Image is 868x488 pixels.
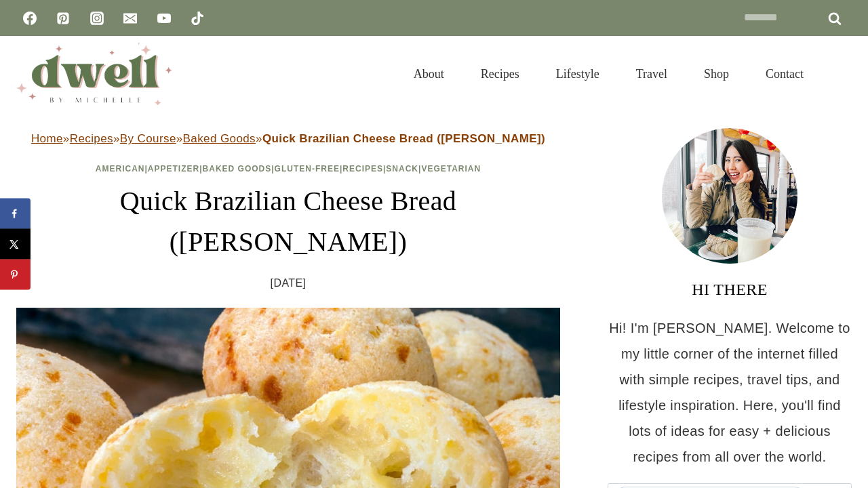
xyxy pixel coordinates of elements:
[386,164,418,174] a: Snack
[203,164,272,174] a: Baked Goods
[747,50,822,98] a: Contact
[50,5,77,32] a: Pinterest
[151,5,178,32] a: YouTube
[829,62,852,85] button: View Search Form
[618,50,686,98] a: Travel
[117,5,144,32] a: Email
[462,50,538,98] a: Recipes
[342,164,383,174] a: Recipes
[538,50,618,98] a: Lifestyle
[16,181,560,262] h1: Quick Brazilian Cheese Bread ([PERSON_NAME])
[16,43,172,105] img: DWELL by michelle
[31,132,63,145] a: Home
[421,164,481,174] a: Vegetarian
[148,164,199,174] a: Appetizer
[31,132,545,145] span: » » » »
[184,5,211,32] a: TikTok
[70,132,113,145] a: Recipes
[686,50,747,98] a: Shop
[271,273,307,293] time: [DATE]
[96,164,145,174] a: American
[96,164,481,174] span: | | | | | |
[395,50,822,98] nav: Primary Navigation
[275,164,340,174] a: Gluten-Free
[608,277,852,302] h3: HI THERE
[16,5,43,32] a: Facebook
[183,132,256,145] a: Baked Goods
[608,315,852,470] p: Hi! I'm [PERSON_NAME]. Welcome to my little corner of the internet filled with simple recipes, tr...
[120,132,176,145] a: By Course
[262,132,545,145] strong: Quick Brazilian Cheese Bread ([PERSON_NAME])
[83,5,111,32] a: Instagram
[395,50,462,98] a: About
